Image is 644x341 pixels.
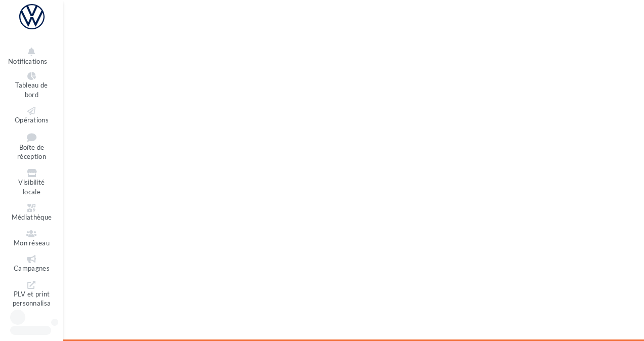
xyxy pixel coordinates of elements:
[13,290,51,317] span: PLV et print personnalisable
[8,57,47,65] span: Notifications
[15,81,48,99] span: Tableau de bord
[8,228,55,249] a: Mon réseau
[8,202,55,224] a: Médiathèque
[8,131,55,163] a: Boîte de réception
[8,253,55,275] a: Campagnes
[8,70,55,101] a: Tableau de bord
[17,143,46,161] span: Boîte de réception
[14,264,50,272] span: Campagnes
[15,116,49,124] span: Opérations
[14,239,50,247] span: Mon réseau
[18,178,45,196] span: Visibilité locale
[12,213,52,221] span: Médiathèque
[8,105,55,126] a: Opérations
[8,167,55,198] a: Visibilité locale
[8,279,55,319] a: PLV et print personnalisable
